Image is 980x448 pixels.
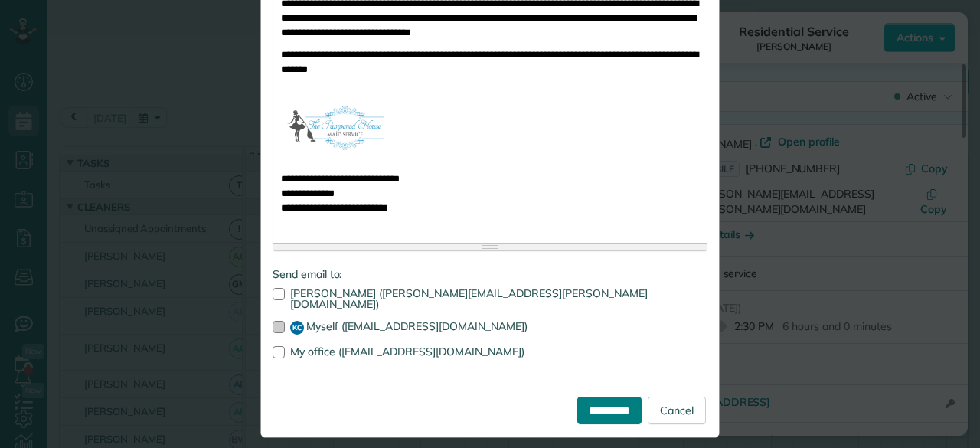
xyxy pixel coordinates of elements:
[273,321,707,335] label: Myself ([EMAIL_ADDRESS][DOMAIN_NAME])
[273,267,707,282] label: Send email to:
[648,397,706,424] a: Cancel
[273,244,707,250] div: Resize
[273,288,707,309] label: [PERSON_NAME] ([PERSON_NAME][EMAIL_ADDRESS][PERSON_NAME][DOMAIN_NAME])
[273,346,707,357] label: My office ([EMAIL_ADDRESS][DOMAIN_NAME])
[290,321,304,335] span: KC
